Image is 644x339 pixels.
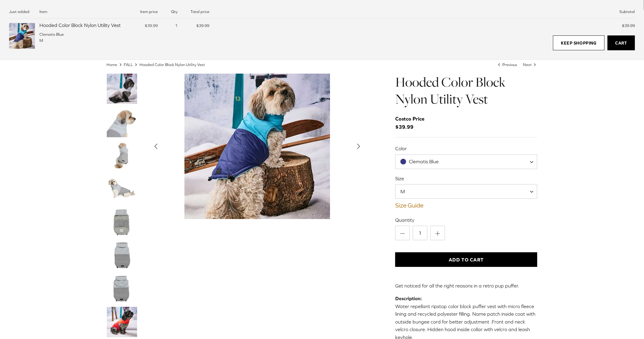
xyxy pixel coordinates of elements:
[395,145,538,152] label: Color
[39,22,124,28] div: Hooded Color Block Nylon Utility Vest
[107,307,137,337] a: Thumbnail Link
[124,62,133,67] a: FALL
[497,62,518,67] a: Previous
[107,74,137,104] a: Thumbnail Link
[107,240,137,271] a: Thumbnail Link
[395,115,424,123] div: Costco Price
[182,9,209,15] div: Total price
[523,62,538,67] a: Next
[9,23,35,49] img: Hooded Color Block Nylon Utility Vest
[39,38,43,43] span: M
[107,174,137,204] a: Thumbnail Link
[107,274,137,304] a: Thumbnail Link
[396,158,451,165] span: Clematis Blue
[396,188,417,195] span: M
[39,9,124,15] div: Item
[149,140,163,153] button: Previous
[107,140,137,171] a: Thumbnail Link
[523,62,532,67] span: Next
[395,115,430,131] span: $39.99
[502,62,517,67] span: Previous
[395,202,538,209] a: Size Guide
[395,155,538,169] span: Clematis Blue
[149,74,365,219] a: Show Gallery
[395,296,422,301] strong: Description:
[196,23,209,28] span: $39.99
[39,32,64,37] span: Clematis Blue
[107,62,538,68] nav: Breadcrumbs
[395,282,538,290] p: Get noticed for all the right reasons in a retro pup puffer.
[622,23,635,28] span: $39.99
[608,35,635,51] a: Cart
[395,217,538,223] label: Quantity
[395,74,538,108] h1: Hooded Color Block Nylon Utility Vest
[395,252,538,267] button: Add to Cart
[209,9,635,15] div: Subtotal
[129,9,158,15] div: Item price
[9,9,35,15] div: Just added
[140,62,205,67] a: Hooded Color Block Nylon Utility Vest
[107,107,137,137] a: Thumbnail Link
[145,23,158,28] span: $39.99
[352,140,365,153] button: Next
[107,62,117,67] a: Home
[413,226,427,240] input: Quantity
[175,23,177,28] span: 1
[553,35,604,51] a: Keep Shopping
[409,159,439,164] span: Clematis Blue
[107,207,137,237] a: Thumbnail Link
[395,184,538,199] span: M
[395,175,538,182] label: Size
[162,9,177,15] div: Qty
